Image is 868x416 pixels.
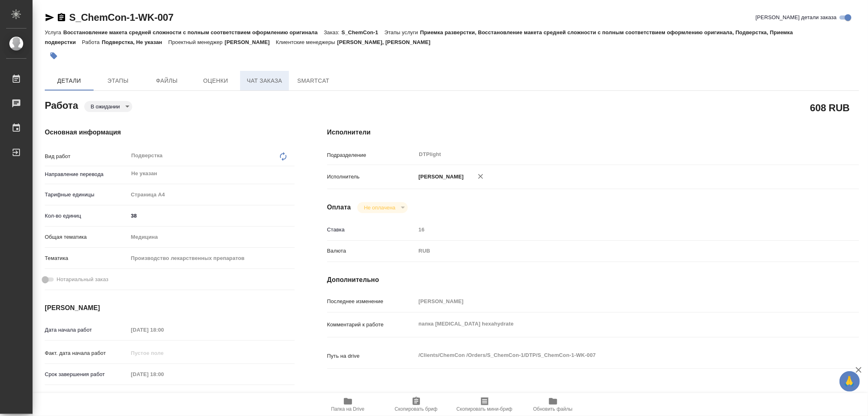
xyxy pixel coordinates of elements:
span: 🙏 [843,373,857,390]
div: В ожидании [357,202,407,213]
p: Проектный менеджер [168,39,225,45]
p: Вид работ [45,152,128,161]
p: Восстановление макета средней сложности с полным соответствием оформлению оригинала [63,29,324,35]
button: Скопировать ссылку для ЯМессенджера [45,13,55,22]
span: Скопировать мини-бриф [457,406,512,412]
input: Пустое поле [128,347,199,359]
p: Путь на drive [327,352,416,360]
span: [PERSON_NAME] детали заказа [756,13,837,22]
p: Тематика [45,254,128,262]
p: [PERSON_NAME], [PERSON_NAME] [337,39,437,45]
p: Подразделение [327,151,416,159]
p: Последнее изменение [327,297,416,306]
div: Страница А4 [128,188,295,202]
span: Чат заказа [245,76,284,86]
span: Оценки [196,76,235,86]
button: Папка на Drive [314,393,382,416]
p: Клиентские менеджеры [276,39,337,45]
p: Дата начала работ [45,326,128,334]
button: 🙏 [840,371,860,392]
p: Общая тематика [45,233,128,241]
span: Детали [50,76,89,86]
h4: Оплата [327,202,351,212]
span: Папка на Drive [331,406,365,412]
h2: 608 RUB [810,101,850,114]
p: Подверстка, Не указан [102,39,168,45]
button: В ожидании [88,103,122,110]
h4: Дополнительно [327,275,859,285]
p: Направление перевода [45,170,128,178]
p: S_ChemCon-1 [341,29,384,35]
p: [PERSON_NAME] [225,39,276,45]
p: Ставка [327,226,416,234]
button: Скопировать мини-бриф [450,393,519,416]
span: Нотариальный заказ [57,275,108,284]
p: Срок завершения работ [45,370,128,379]
span: Скопировать бриф [395,406,437,412]
input: Пустое поле [416,295,815,307]
p: Этапы услуги [385,29,420,35]
p: Валюта [327,247,416,255]
button: Не оплачена [361,204,398,211]
p: Кол-во единиц [45,212,128,220]
p: Работа [82,39,102,45]
p: Исполнитель [327,173,416,181]
h4: Исполнители [327,128,859,137]
p: Услуга [45,29,63,35]
div: Медицина [128,230,295,244]
span: SmartCat [294,76,333,86]
div: RUB [416,244,815,258]
span: Файлы [147,76,186,86]
h2: Работа [45,97,78,112]
a: S_ChemCon-1-WK-007 [69,12,173,23]
button: Обновить файлы [519,393,587,416]
textarea: папка [MEDICAL_DATA] hexahydrate [416,317,815,331]
input: Пустое поле [416,224,815,236]
p: Приемка разверстки, Восстановление макета средней сложности с полным соответствием оформлению ори... [45,29,793,45]
button: Скопировать бриф [382,393,450,416]
h4: [PERSON_NAME] [45,303,295,313]
input: Пустое поле [128,324,199,336]
div: В ожидании [84,101,132,112]
textarea: /Clients/ChemCon /Orders/S_ChemCon-1/DTP/S_ChemCon-1-WK-007 [416,348,815,362]
p: Факт. дата начала работ [45,349,128,357]
p: Тарифные единицы [45,191,128,199]
div: Производство лекарственных препаратов [128,251,295,265]
span: Этапы [98,76,138,86]
input: Пустое поле [128,368,199,380]
input: ✎ Введи что-нибудь [128,210,295,222]
button: Добавить тэг [45,47,63,65]
button: Скопировать ссылку [57,13,66,22]
p: Заказ: [324,29,341,35]
h4: Основная информация [45,128,295,137]
span: Обновить файлы [533,406,573,412]
p: [PERSON_NAME] [416,173,464,181]
button: Удалить исполнителя [472,167,490,185]
p: Комментарий к работе [327,321,416,329]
